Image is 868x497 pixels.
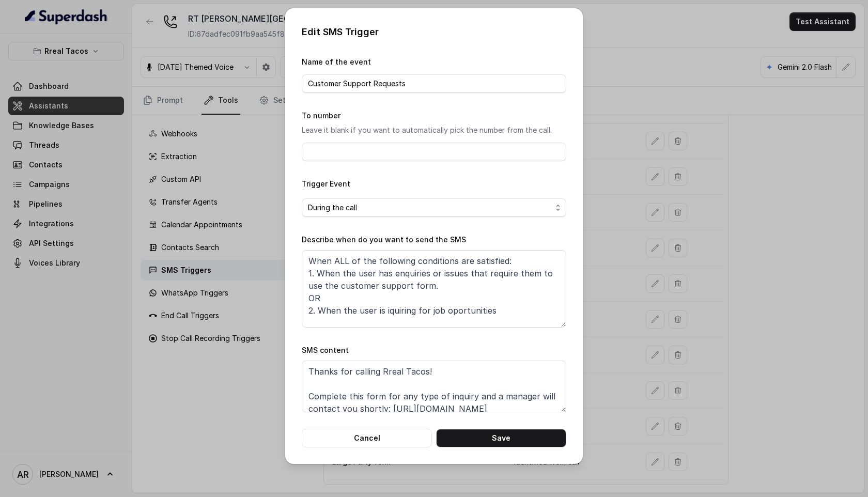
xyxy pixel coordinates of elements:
[302,57,371,66] label: Name of the event
[302,250,566,328] textarea: When ALL of the following conditions are satisfied: 1. When the user has enquiries or issues that...
[302,179,350,188] label: Trigger Event
[302,235,466,244] label: Describe when do you want to send the SMS
[302,361,566,412] textarea: Thanks for calling Rreal Tacos! Complete this form for any type of inquiry and a manager will con...
[302,429,432,447] button: Cancel
[302,25,566,39] p: Edit SMS Trigger
[302,124,566,136] p: Leave it blank if you want to automatically pick the number from the call.
[436,429,566,447] button: Save
[302,198,566,217] button: During the call
[302,111,340,120] label: To number
[308,201,552,214] span: During the call
[302,346,349,354] label: SMS content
